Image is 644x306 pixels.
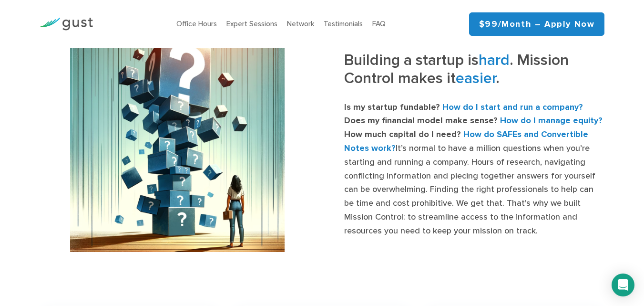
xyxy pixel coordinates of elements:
img: Startup founder feeling the pressure of a big stack of unknowns [70,37,285,252]
strong: How do SAFEs and Convertible Notes work? [344,129,588,153]
span: easier [456,69,496,87]
a: Network [287,20,314,28]
span: hard [479,51,510,69]
a: Testimonials [324,20,363,28]
div: Open Intercom Messenger [612,274,634,296]
strong: How do I start and run a company? [442,102,583,112]
strong: How much capital do I need? [344,129,461,139]
strong: Is my startup fundable? [344,102,440,112]
strong: How do I manage equity? [500,116,603,126]
strong: Does my financial model make sense? [344,116,498,126]
img: Gust Logo [40,18,93,31]
h3: Building a startup is . Mission Control makes it . [344,51,604,94]
a: $99/month – Apply Now [469,12,605,36]
a: FAQ [372,20,386,28]
a: Office Hours [176,20,217,28]
p: It’s normal to have a million questions when you’re starting and running a company. Hours of rese... [344,101,604,238]
a: Expert Sessions [226,20,277,28]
